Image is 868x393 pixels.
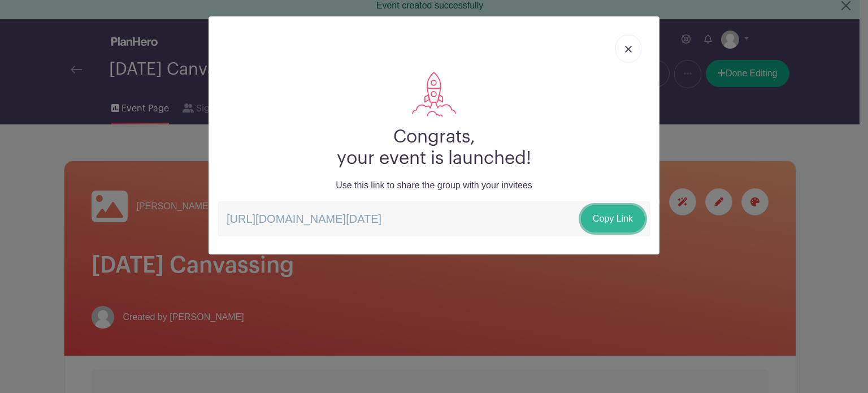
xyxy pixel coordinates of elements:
[218,126,650,170] h2: Congrats, your event is launched!
[625,46,632,53] img: close_button-5f87c8562297e5c2d7936805f587ecaba9071eb48480494691a3f1689db116b3.svg
[581,205,645,232] a: Copy Link
[412,72,457,117] img: rocket-da9a8572226980f26bfc5974814f0c2ee1a6ab50d376292718498fe37755c64b.svg
[218,201,650,236] p: [URL][DOMAIN_NAME][DATE]
[218,179,650,192] p: Use this link to share the group with your invitees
